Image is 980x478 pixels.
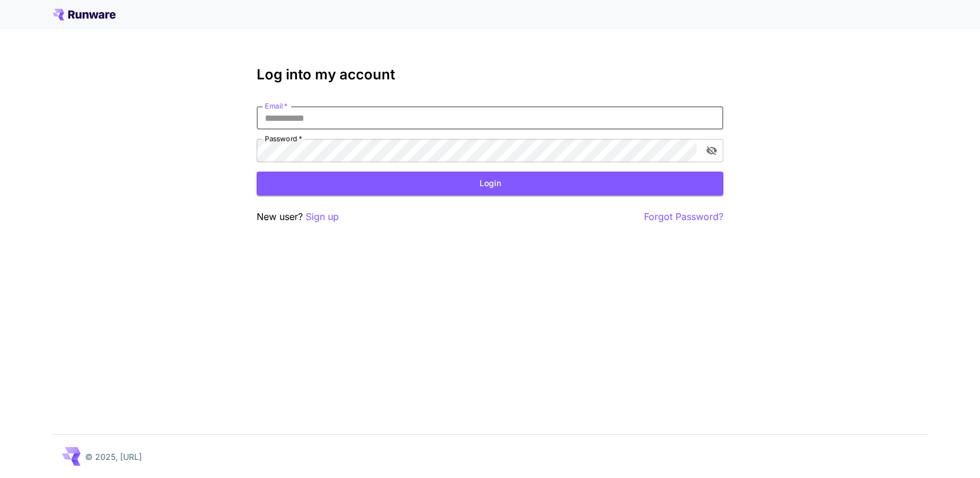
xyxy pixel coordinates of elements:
[265,134,302,144] label: Password
[85,451,142,463] p: © 2025, [URL]
[265,101,288,111] label: Email
[257,172,723,196] button: Login
[644,210,723,224] button: Forgot Password?
[257,67,723,83] h3: Log into my account
[306,210,339,224] button: Sign up
[257,210,339,224] p: New user?
[701,140,722,161] button: toggle password visibility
